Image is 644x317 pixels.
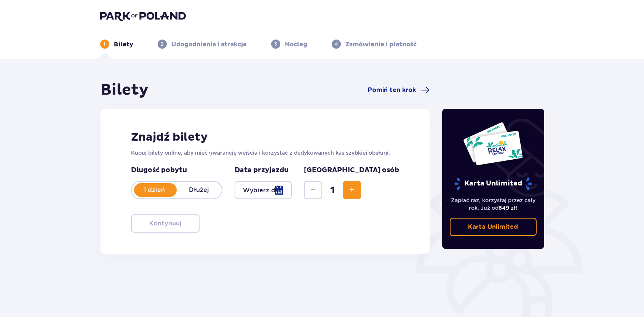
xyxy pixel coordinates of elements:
[454,177,533,190] p: Karta Unlimited
[450,197,537,212] p: Zapłać raz, korzystaj przez cały rok. Już od !
[132,186,177,194] p: 1 dzień
[161,41,163,48] p: 2
[304,181,322,199] button: Decrease
[149,219,181,228] p: Kontynuuj
[101,81,149,100] h1: Bilety
[114,40,133,49] p: Bilety
[499,205,516,211] span: 649 zł
[131,166,222,175] p: Długość pobytu
[304,166,399,175] p: [GEOGRAPHIC_DATA] osób
[235,166,289,175] p: Data przyjazdu
[131,130,400,144] h2: Znajdź bilety
[368,86,416,94] span: Pomiń ten krok
[285,40,307,49] p: Nocleg
[345,40,417,49] p: Zamówienie i płatność
[177,186,222,194] p: Dłużej
[131,149,400,157] p: Kupuj bilety online, aby mieć gwarancję wejścia i korzystać z dedykowanych kas szybkiej obsługi.
[450,218,537,236] a: Karta Unlimited
[335,41,338,48] p: 4
[131,214,200,233] button: Kontynuuj
[324,184,341,196] span: 1
[100,11,186,21] img: Park of Poland logo
[274,41,277,48] p: 3
[468,223,518,231] p: Karta Unlimited
[368,86,430,95] a: Pomiń ten krok
[104,41,105,48] p: 1
[171,40,247,49] p: Udogodnienia i atrakcje
[343,181,361,199] button: Increase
